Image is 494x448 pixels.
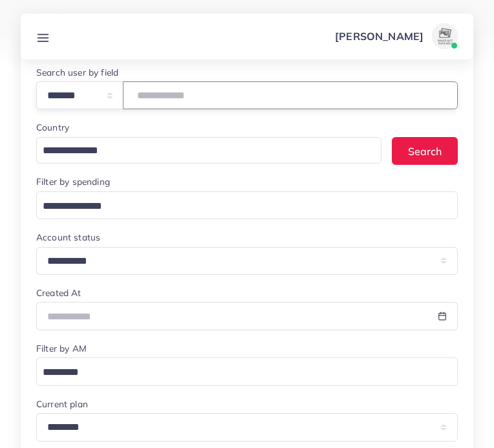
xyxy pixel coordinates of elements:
button: Search [392,137,458,165]
div: Search for option [36,137,381,164]
input: Search for option [38,363,441,383]
label: Filter by AM [36,342,87,355]
label: Current plan [36,398,88,411]
label: Filter by spending [36,175,110,188]
p: [PERSON_NAME] [335,28,424,44]
input: Search for option [38,141,365,161]
div: Search for option [36,357,458,385]
input: Search for option [38,197,441,217]
label: Country [36,121,69,134]
label: Created At [36,286,81,299]
a: [PERSON_NAME]avatar [328,23,463,49]
label: Search user by field [36,66,118,79]
div: Search for option [36,191,458,219]
label: Account status [36,231,100,244]
img: avatar [432,23,458,49]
